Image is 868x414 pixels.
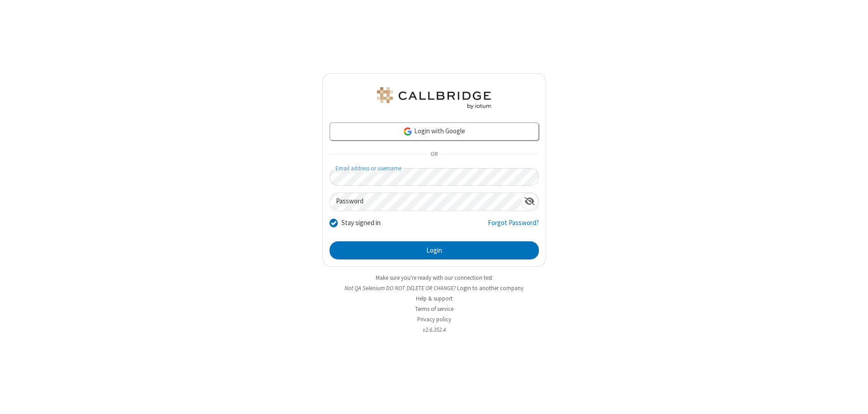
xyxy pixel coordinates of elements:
a: Login with Google [330,122,539,141]
img: google-icon.png [403,127,413,136]
input: Password [330,193,521,211]
span: OR [427,148,441,161]
a: Help & support [416,295,453,302]
a: Forgot Password? [488,218,539,235]
button: Login [330,241,539,259]
a: Terms of service [415,305,453,313]
input: Email address or username [330,168,539,186]
img: QA Selenium DO NOT DELETE OR CHANGE [375,87,493,109]
li: Not QA Selenium DO NOT DELETE OR CHANGE? [322,284,546,292]
a: Privacy policy [417,315,451,323]
a: Make sure you're ready with our connection test [376,274,492,282]
button: Login to another company [457,284,524,292]
li: v2.6.352.4 [322,325,546,334]
label: Stay signed in [341,218,381,228]
iframe: Chat [845,390,861,408]
div: Show password [521,193,538,210]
